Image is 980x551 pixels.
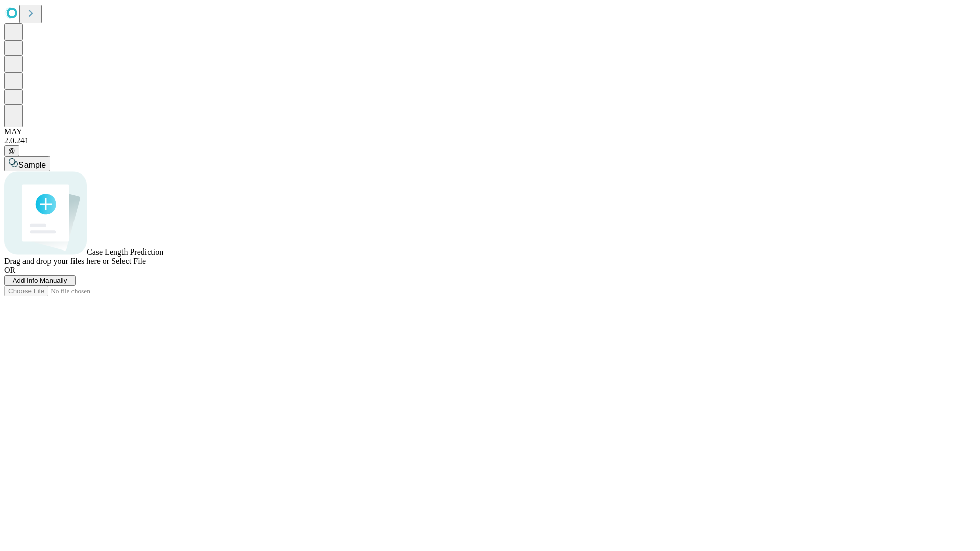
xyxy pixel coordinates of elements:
span: Case Length Prediction [87,247,163,256]
div: MAY [4,127,976,136]
span: Select File [111,257,146,265]
button: Sample [4,156,50,171]
span: OR [4,266,15,274]
button: @ [4,145,19,156]
span: Drag and drop your files here or [4,257,109,265]
span: @ [8,147,15,155]
span: Add Info Manually [13,277,67,284]
div: 2.0.241 [4,136,976,145]
button: Add Info Manually [4,275,76,286]
span: Sample [18,161,46,169]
